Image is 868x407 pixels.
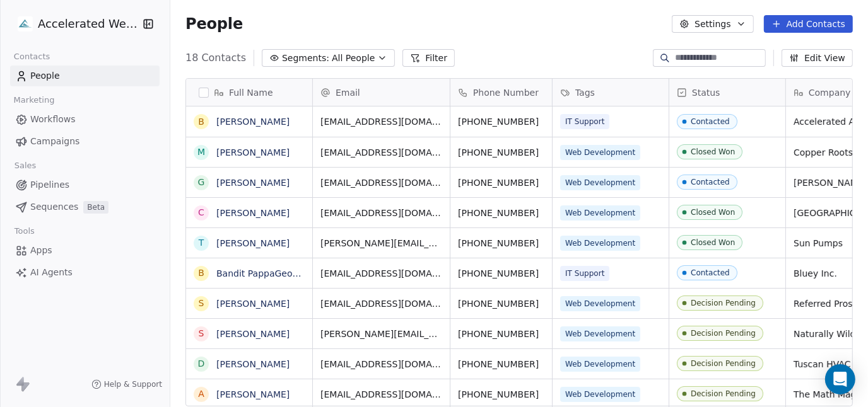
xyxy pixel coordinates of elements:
[313,79,450,106] div: Email
[473,86,539,99] span: Phone Number
[216,147,290,158] a: [PERSON_NAME]
[332,52,375,65] span: All People
[575,86,595,99] span: Tags
[320,388,442,401] span: [EMAIL_ADDRESS][DOMAIN_NAME]
[691,238,735,247] div: Closed Won
[691,208,735,217] div: Closed Won
[458,237,544,249] span: [PHONE_NUMBER]
[185,50,246,66] span: 18 Contacts
[458,388,544,401] span: [PHONE_NUMBER]
[30,244,52,257] span: Apps
[320,358,442,370] span: [EMAIL_ADDRESS][DOMAIN_NAME]
[104,379,162,389] span: Help & Support
[30,178,69,192] span: Pipelines
[229,86,273,99] span: Full Name
[458,358,544,370] span: [PHONE_NUMBER]
[10,262,160,283] a: AI Agents
[458,297,544,310] span: [PHONE_NUMBER]
[199,236,204,249] div: T
[38,16,139,32] span: Accelerated Websites
[216,208,290,218] a: [PERSON_NAME]
[560,236,640,251] span: Web Development
[320,207,442,219] span: [EMAIL_ADDRESS][DOMAIN_NAME]
[198,206,204,219] div: C
[216,329,290,339] a: [PERSON_NAME]
[458,267,544,280] span: [PHONE_NUMBER]
[10,131,160,152] a: Campaigns
[9,222,40,241] span: Tools
[198,357,205,370] div: D
[91,379,162,389] a: Help & Support
[560,145,640,160] span: Web Development
[83,201,108,214] span: Beta
[320,328,442,340] span: [PERSON_NAME][EMAIL_ADDRESS][DOMAIN_NAME]
[30,113,76,126] span: Workflows
[197,146,205,159] div: M
[320,176,442,189] span: [EMAIL_ADDRESS][DOMAIN_NAME]
[8,47,56,66] span: Contacts
[198,267,204,280] div: B
[691,178,730,186] div: Contacted
[560,326,640,341] span: Web Development
[15,13,134,35] button: Accelerated Websites
[320,237,442,249] span: [PERSON_NAME][EMAIL_ADDRESS][DOMAIN_NAME]
[560,357,640,372] span: Web Development
[10,66,160,86] a: People
[320,267,442,280] span: [EMAIL_ADDRESS][DOMAIN_NAME]
[199,327,204,340] div: S
[10,175,160,195] a: Pipelines
[216,178,290,188] a: [PERSON_NAME]
[402,49,455,67] button: Filter
[186,79,312,106] div: Full Name
[320,297,442,310] span: [EMAIL_ADDRESS][DOMAIN_NAME]
[691,389,756,398] div: Decision Pending
[30,266,73,279] span: AI Agents
[10,240,160,261] a: Apps
[560,205,640,221] span: Web Development
[185,14,243,33] span: People
[30,69,60,83] span: People
[186,106,313,407] div: grid
[809,86,851,99] span: Company
[336,86,360,99] span: Email
[198,115,204,129] div: B
[669,79,785,106] div: Status
[18,16,33,32] img: Accelerated-Websites-Logo.png
[458,146,544,159] span: [PHONE_NUMBER]
[560,266,609,281] span: IT Support
[30,200,78,214] span: Sequences
[30,135,79,148] span: Campaigns
[282,52,329,65] span: Segments:
[691,117,730,126] div: Contacted
[458,176,544,189] span: [PHONE_NUMBER]
[560,296,640,311] span: Web Development
[691,359,756,368] div: Decision Pending
[691,299,756,307] div: Decision Pending
[458,115,544,128] span: [PHONE_NUMBER]
[216,389,290,399] a: [PERSON_NAME]
[199,297,204,310] div: S
[216,117,290,127] a: [PERSON_NAME]
[216,359,290,369] a: [PERSON_NAME]
[691,268,730,277] div: Contacted
[8,91,60,110] span: Marketing
[691,147,735,156] div: Closed Won
[198,387,204,401] div: A
[560,114,609,129] span: IT Support
[216,299,290,309] a: [PERSON_NAME]
[216,238,290,248] a: [PERSON_NAME]
[782,49,853,67] button: Edit View
[9,156,42,175] span: Sales
[825,364,855,394] div: Open Intercom Messenger
[692,86,720,99] span: Status
[10,197,160,217] a: SequencesBeta
[216,268,309,278] a: Bandit PappaGeorgio
[10,109,160,130] a: Workflows
[198,176,205,189] div: G
[553,79,669,106] div: Tags
[764,15,853,33] button: Add Contacts
[672,15,753,33] button: Settings
[320,115,442,128] span: [EMAIL_ADDRESS][DOMAIN_NAME]
[458,207,544,219] span: [PHONE_NUMBER]
[560,175,640,190] span: Web Development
